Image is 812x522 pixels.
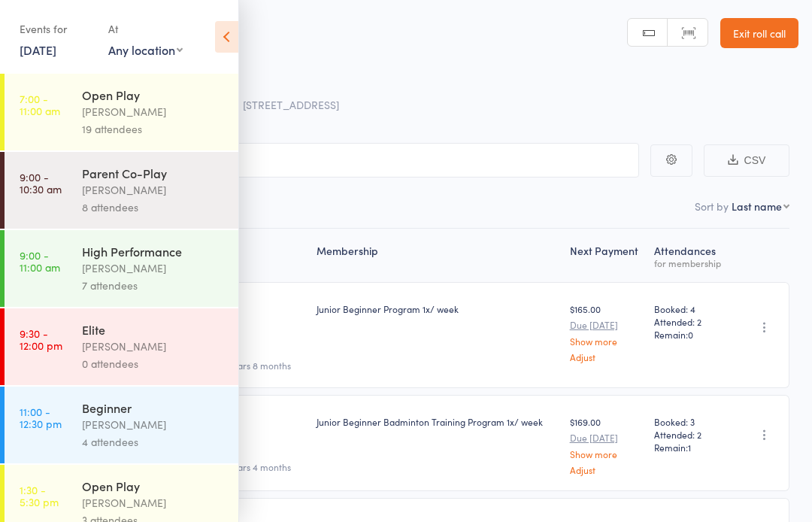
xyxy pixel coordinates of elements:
div: 8 attendees [82,199,226,216]
a: Show more [570,449,643,459]
div: Next Payment [564,235,649,275]
time: 7:00 - 11:00 am [20,93,60,117]
a: [DATE] [20,41,56,58]
div: 4 attendees [82,433,226,451]
div: Elite [82,321,226,338]
span: Remain: [654,328,726,341]
input: Search by name [23,143,639,178]
div: Open Play [82,478,226,494]
div: High Performance [82,243,226,259]
a: 11:00 -12:30 pmBeginner[PERSON_NAME]4 attendees [5,387,238,463]
label: Sort by [695,199,729,214]
div: 19 attendees [82,120,226,138]
a: 9:00 -11:00 amHigh Performance[PERSON_NAME]7 attendees [5,230,238,307]
span: [STREET_ADDRESS] [243,97,339,112]
div: [PERSON_NAME] [82,338,226,355]
div: [PERSON_NAME] [82,103,226,120]
div: Open Play [82,86,226,103]
div: $169.00 [570,415,643,475]
div: Any location [108,41,183,58]
div: for membership [654,258,726,268]
a: 9:30 -12:00 pmElite[PERSON_NAME]0 attendees [5,308,238,385]
span: 0 [688,328,693,341]
span: Attended: 2 [654,428,726,441]
a: Adjust [570,352,643,362]
time: 9:00 - 11:00 am [20,249,60,273]
time: 1:30 - 5:30 pm [20,484,59,508]
div: 7 attendees [82,277,226,294]
small: Due [DATE] [570,320,643,330]
time: 9:30 - 12:00 pm [20,327,62,351]
button: CSV [704,144,789,177]
div: At [108,17,183,41]
a: Exit roll call [720,18,798,48]
div: Atten­dances [648,235,732,275]
span: Remain: [654,441,726,454]
div: Membership [311,235,563,275]
time: 9:00 - 10:30 am [20,171,62,195]
div: [PERSON_NAME] [82,416,226,433]
div: Parent Co-Play [82,165,226,181]
small: Due [DATE] [570,432,643,443]
div: $165.00 [570,302,643,362]
div: [PERSON_NAME] [82,181,226,199]
div: Beginner [82,399,226,416]
a: 9:00 -10:30 amParent Co-Play[PERSON_NAME]8 attendees [5,152,238,229]
span: 1 [688,441,691,454]
div: 0 attendees [82,355,226,372]
div: Junior Beginner Program 1x/ week [317,302,557,315]
a: Adjust [570,465,643,475]
time: 11:00 - 12:30 pm [20,405,62,429]
span: Booked: 4 [654,302,726,315]
a: Show more [570,336,643,346]
div: Last name [732,199,782,214]
span: Booked: 3 [654,415,726,428]
div: [PERSON_NAME] [82,259,226,277]
div: Events for [20,17,93,41]
span: Attended: 2 [654,315,726,328]
a: 7:00 -11:00 amOpen Play[PERSON_NAME]19 attendees [5,74,238,150]
div: Junior Beginner Badminton Training Program 1x/ week [317,415,557,428]
div: [PERSON_NAME] [82,494,226,511]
